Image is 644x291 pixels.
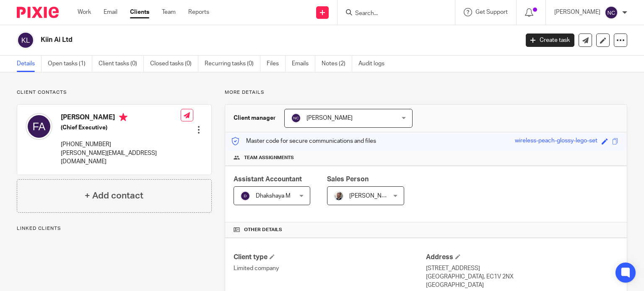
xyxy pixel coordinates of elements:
[292,56,315,72] a: Emails
[358,56,391,72] a: Audit logs
[426,253,618,262] h4: Address
[17,89,212,96] p: Client contacts
[17,56,42,72] a: Details
[327,176,369,183] span: Sales Person
[234,253,426,262] h4: Client type
[17,7,59,18] img: Pixie
[354,10,430,18] input: Search
[240,191,250,201] img: svg%3E
[475,9,508,15] span: Get Support
[554,8,600,16] p: [PERSON_NAME]
[119,113,127,121] i: Primary
[162,8,176,16] a: Team
[130,8,149,16] a: Clients
[244,227,282,233] span: Other details
[234,176,302,183] span: Assistant Accountant
[188,8,209,16] a: Reports
[48,56,92,72] a: Open tasks (1)
[61,149,181,166] p: [PERSON_NAME][EMAIL_ADDRESS][DOMAIN_NAME]
[426,273,618,281] p: [GEOGRAPHIC_DATA], EC1V 2NX
[515,136,597,146] div: wireless-peach-glossy-lego-set
[85,189,143,202] h4: + Add contact
[256,193,291,199] span: Dhakshaya M
[17,31,34,49] img: svg%3E
[99,56,144,72] a: Client tasks (0)
[526,33,574,47] a: Create task
[26,113,52,140] img: svg%3E
[267,56,286,72] a: Files
[244,155,294,161] span: Team assignments
[426,264,618,273] p: [STREET_ADDRESS]
[61,140,181,149] p: [PHONE_NUMBER]
[205,56,260,72] a: Recurring tasks (0)
[306,115,353,121] span: [PERSON_NAME]
[291,113,301,123] img: svg%3E
[605,6,618,19] img: svg%3E
[61,124,181,132] h5: (Chief Executive)
[426,281,618,289] p: [GEOGRAPHIC_DATA]
[234,264,426,273] p: Limited company
[334,191,344,201] img: Matt%20Circle.png
[349,193,395,199] span: [PERSON_NAME]
[61,113,181,124] h4: [PERSON_NAME]
[41,36,419,44] h2: Kiin Ai Ltd
[322,56,352,72] a: Notes (2)
[234,114,276,122] h3: Client manager
[225,89,627,96] p: More details
[17,225,212,232] p: Linked clients
[78,8,91,16] a: Work
[231,137,376,145] p: Master code for secure communications and files
[104,8,117,16] a: Email
[150,56,198,72] a: Closed tasks (0)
